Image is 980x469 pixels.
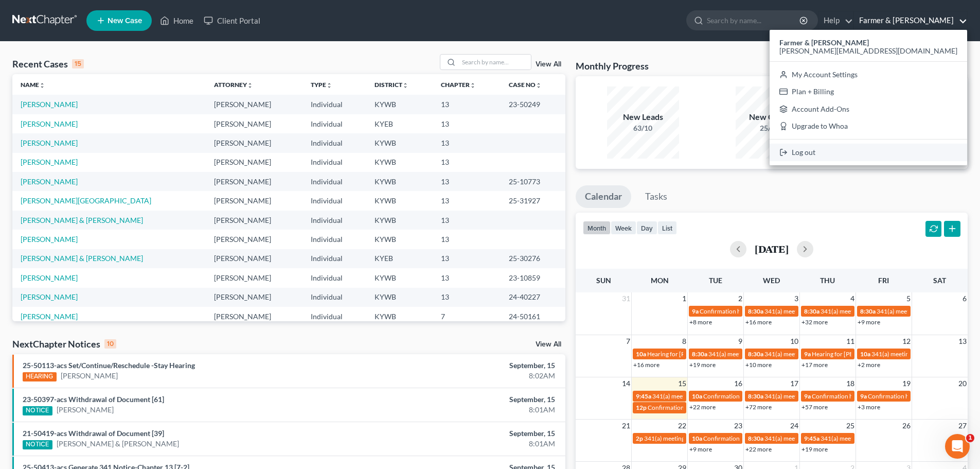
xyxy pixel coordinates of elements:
[366,133,433,152] td: KYWB
[703,435,820,442] span: Confirmation hearing for [PERSON_NAME]
[858,403,880,411] a: +3 more
[621,377,631,390] span: 14
[21,177,78,186] a: [PERSON_NAME]
[12,338,116,350] div: NextChapter Notices
[625,335,631,348] span: 7
[644,435,743,442] span: 341(a) meeting for [PERSON_NAME]
[812,350,892,358] span: Hearing for [PERSON_NAME]
[21,138,78,147] a: [PERSON_NAME]
[433,307,501,326] td: 7
[804,307,819,315] span: 8:30a
[878,276,889,285] span: Fri
[821,435,920,442] span: 341(a) meeting for [PERSON_NAME]
[21,100,78,109] a: [PERSON_NAME]
[801,361,828,369] a: +17 more
[384,371,555,381] div: 8:02AM
[770,30,967,165] div: Farmer & [PERSON_NAME]
[57,405,114,415] a: [PERSON_NAME]
[854,11,967,30] a: Farmer & [PERSON_NAME]
[779,38,869,47] strong: Farmer & [PERSON_NAME]
[384,360,555,371] div: September, 15
[858,318,880,326] a: +9 more
[536,61,561,68] a: View All
[12,58,84,70] div: Recent Cases
[366,153,433,172] td: KYWB
[860,392,867,400] span: 9a
[633,361,660,369] a: +16 more
[689,318,712,326] a: +8 more
[755,244,789,254] h2: [DATE]
[818,11,853,30] a: Help
[302,95,366,114] td: Individual
[748,307,763,315] span: 8:30a
[302,211,366,230] td: Individual
[648,404,819,411] span: Confirmation hearing for [PERSON_NAME] & [PERSON_NAME]
[21,254,143,263] a: [PERSON_NAME] & [PERSON_NAME]
[677,420,687,432] span: 22
[384,405,555,415] div: 8:01AM
[700,307,816,315] span: Confirmation hearing for [PERSON_NAME]
[501,249,565,268] td: 25-30276
[804,392,811,400] span: 9a
[433,211,501,230] td: 13
[536,82,542,89] i: unfold_more
[302,172,366,191] td: Individual
[733,377,743,390] span: 16
[709,276,722,285] span: Tue
[703,392,820,400] span: Confirmation hearing for [PERSON_NAME]
[155,11,199,30] a: Home
[607,123,679,133] div: 63/10
[108,17,142,25] span: New Case
[21,196,151,205] a: [PERSON_NAME][GEOGRAPHIC_DATA]
[657,221,677,235] button: list
[957,377,968,390] span: 20
[366,114,433,133] td: KYEB
[21,158,78,166] a: [PERSON_NAME]
[302,230,366,249] td: Individual
[607,111,679,123] div: New Leads
[764,350,864,358] span: 341(a) meeting for [PERSON_NAME]
[433,95,501,114] td: 13
[366,230,433,249] td: KYWB
[366,172,433,191] td: KYWB
[779,46,957,55] span: [PERSON_NAME][EMAIL_ADDRESS][DOMAIN_NAME]
[770,100,967,118] a: Account Add-Ons
[21,292,78,301] a: [PERSON_NAME]
[845,335,856,348] span: 11
[801,403,828,411] a: +57 more
[789,420,799,432] span: 24
[708,350,862,358] span: 341(a) meeting for [PERSON_NAME] & [PERSON_NAME]
[433,191,501,210] td: 13
[21,119,78,128] a: [PERSON_NAME]
[104,339,116,349] div: 10
[433,288,501,307] td: 13
[433,172,501,191] td: 13
[402,82,408,89] i: unfold_more
[433,133,501,152] td: 13
[677,377,687,390] span: 15
[509,81,542,89] a: Case Nounfold_more
[745,318,772,326] a: +16 more
[621,420,631,432] span: 21
[302,114,366,133] td: Individual
[23,406,52,415] div: NOTICE
[689,361,716,369] a: +19 more
[770,144,967,161] a: Log out
[39,82,45,89] i: unfold_more
[804,350,811,358] span: 9a
[311,81,332,89] a: Typeunfold_more
[433,249,501,268] td: 13
[23,361,195,370] a: 25-50113-acs Set/Continue/Reschedule -Stay Hearing
[206,133,302,152] td: [PERSON_NAME]
[647,350,782,358] span: Hearing for [PERSON_NAME] & [PERSON_NAME]
[793,292,799,305] span: 3
[366,249,433,268] td: KYEB
[621,292,631,305] span: 31
[576,185,631,208] a: Calendar
[736,123,808,133] div: 25/106
[302,153,366,172] td: Individual
[681,292,687,305] span: 1
[21,235,78,244] a: [PERSON_NAME]
[247,82,253,89] i: unfold_more
[748,435,763,442] span: 8:30a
